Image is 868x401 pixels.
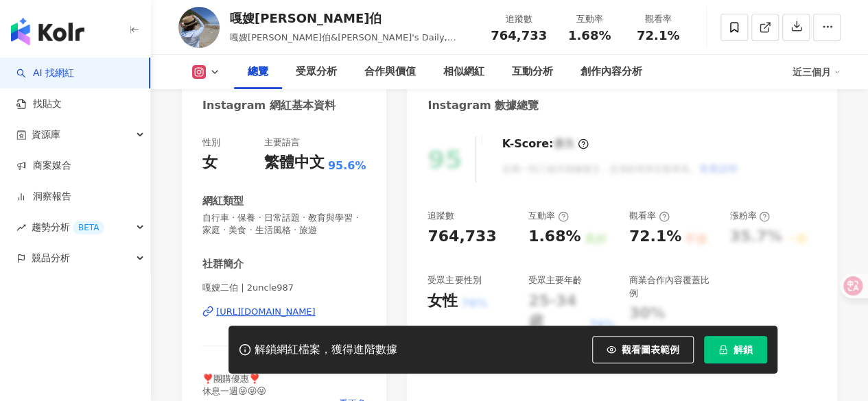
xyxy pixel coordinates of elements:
span: 95.6% [328,158,366,173]
span: rise [16,223,26,232]
a: 商案媒合 [16,159,71,173]
img: logo [11,18,84,45]
div: BETA [73,221,104,234]
a: searchAI 找網紅 [16,66,74,80]
span: 1.68% [568,29,611,42]
span: 嘎嫂二伯 | 2uncle987 [202,282,366,294]
a: [URL][DOMAIN_NAME] [202,306,366,318]
div: 社群簡介 [202,257,244,271]
button: 觀看圖表範例 [592,336,694,363]
div: 相似網紅 [443,64,484,80]
div: 追蹤數 [491,12,547,26]
span: ❣️團購優惠❣️ 休息一週😜😜😜 [202,374,266,396]
div: 創作內容分析 [580,64,642,80]
span: 觀看圖表範例 [622,344,679,355]
span: 嘎嫂[PERSON_NAME]伯&[PERSON_NAME]'s Daily, 2uncle987 [230,32,456,56]
div: 觀看率 [632,12,684,26]
span: 764,733 [491,28,547,42]
div: Instagram 網紅基本資料 [202,98,336,113]
div: 主要語言 [264,136,300,149]
div: 受眾主要年齡 [528,274,582,287]
div: 互動分析 [512,64,553,80]
div: 商業合作內容覆蓋比例 [629,274,716,299]
div: 漲粉率 [729,210,770,222]
div: 嘎嫂[PERSON_NAME]伯 [230,10,476,27]
span: 自行車 · 保養 · 日常話題 · 教育與學習 · 家庭 · 美食 · 生活風格 · 旅遊 [202,212,366,236]
div: [URL][DOMAIN_NAME] [216,306,316,318]
div: 女 [202,152,218,173]
div: K-Score : [502,136,589,151]
div: 受眾主要性別 [427,274,481,287]
div: 1.68% [528,226,580,247]
div: 觀看率 [629,210,670,222]
span: 趨勢分析 [32,212,104,243]
div: 互動率 [528,210,569,222]
div: 追蹤數 [427,210,454,222]
span: 競品分析 [32,243,70,274]
div: 繁體中文 [264,152,325,173]
span: 解鎖 [734,344,753,355]
span: lock [718,345,728,354]
div: 總覽 [248,64,268,80]
div: Instagram 數據總覽 [427,98,539,113]
button: 解鎖 [704,336,767,363]
div: 網紅類型 [202,194,244,208]
div: 近三個月 [793,61,841,83]
a: 找貼文 [16,97,62,111]
div: 女性 [427,291,458,312]
span: 資源庫 [32,119,60,150]
div: 解鎖網紅檔案，獲得進階數據 [255,343,397,357]
img: KOL Avatar [178,7,220,48]
div: 點擊後模糊區塊會顯示範例資料，僅提供預覽非真實數據 [557,281,729,328]
div: 性別 [202,136,220,149]
div: 合作與價值 [364,64,416,80]
div: 互動率 [563,12,615,26]
div: 764,733 [427,226,496,247]
div: 72.1% [629,226,681,247]
div: 受眾分析 [296,64,337,80]
span: 72.1% [637,29,679,42]
a: 洞察報告 [16,190,71,204]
